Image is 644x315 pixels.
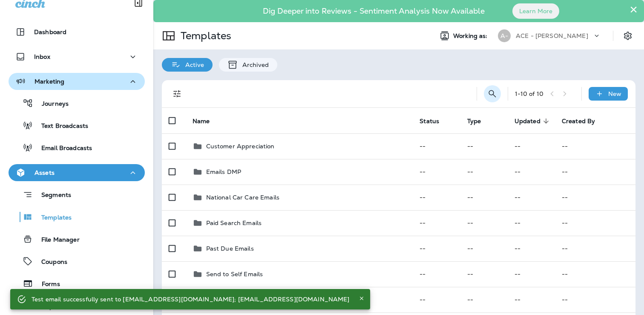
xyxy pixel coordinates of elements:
[467,118,481,125] span: Type
[33,214,72,222] p: Templates
[516,32,588,39] p: ACE - [PERSON_NAME]
[206,220,262,226] p: Paid Search Emails
[356,293,367,303] button: Close
[555,159,635,185] td: --
[620,28,635,43] button: Settings
[460,287,508,312] td: --
[9,252,145,270] button: Coupons
[33,191,71,200] p: Segments
[33,280,60,289] p: Forms
[33,144,92,153] p: Email Broadcasts
[33,100,69,108] p: Journeys
[34,53,50,60] p: Inbox
[562,118,595,125] span: Created By
[515,117,552,125] span: Updated
[460,236,508,261] td: --
[453,32,489,40] span: Working as:
[238,10,509,12] p: Dig Deeper into Reviews - Sentiment Analysis Now Available
[508,185,555,210] td: --
[9,230,145,248] button: File Manager
[508,261,555,287] td: --
[512,3,559,19] button: Learn More
[206,143,275,150] p: Customer Appreciation
[555,185,635,210] td: --
[33,258,67,266] p: Coupons
[181,61,204,68] p: Active
[9,139,145,156] button: Email Broadcasts
[9,185,145,204] button: Segments
[413,287,460,312] td: --
[508,236,555,261] td: --
[460,159,508,185] td: --
[9,275,145,292] button: Forms
[420,117,450,125] span: Status
[238,61,269,68] p: Archived
[169,85,186,102] button: Filters
[9,208,145,226] button: Templates
[460,133,508,159] td: --
[555,261,635,287] td: --
[562,117,606,125] span: Created By
[193,118,210,125] span: Name
[460,210,508,236] td: --
[515,118,540,125] span: Updated
[206,245,254,252] p: Past Due Emails
[413,261,460,287] td: --
[206,168,241,175] p: Emails DMP
[413,185,460,210] td: --
[555,210,635,236] td: --
[9,94,145,112] button: Journeys
[460,261,508,287] td: --
[413,159,460,185] td: --
[498,29,511,42] div: A-
[32,292,350,307] div: Test email successfully sent to [EMAIL_ADDRESS][DOMAIN_NAME]; [EMAIL_ADDRESS][DOMAIN_NAME]
[413,236,460,261] td: --
[34,78,64,85] p: Marketing
[508,210,555,236] td: --
[630,3,638,16] button: Close
[413,210,460,236] td: --
[9,23,145,40] button: Dashboard
[420,118,439,125] span: Status
[9,48,145,65] button: Inbox
[206,194,279,201] p: National Car Care Emails
[9,164,145,181] button: Assets
[508,287,555,312] td: --
[34,169,55,176] p: Assets
[9,116,145,134] button: Text Broadcasts
[9,297,145,315] button: Repeat Transaction Calculator
[34,29,66,35] p: Dashboard
[193,117,221,125] span: Name
[206,271,263,277] p: Send to Self Emails
[467,117,492,125] span: Type
[508,159,555,185] td: --
[177,29,231,42] p: Templates
[9,73,145,90] button: Marketing
[515,90,543,97] div: 1 - 10 of 10
[413,133,460,159] td: --
[555,133,635,159] td: --
[33,122,88,130] p: Text Broadcasts
[33,236,80,244] p: File Manager
[608,90,621,97] p: New
[484,85,501,102] button: Search Templates
[555,287,635,312] td: --
[508,133,555,159] td: --
[555,236,635,261] td: --
[460,185,508,210] td: --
